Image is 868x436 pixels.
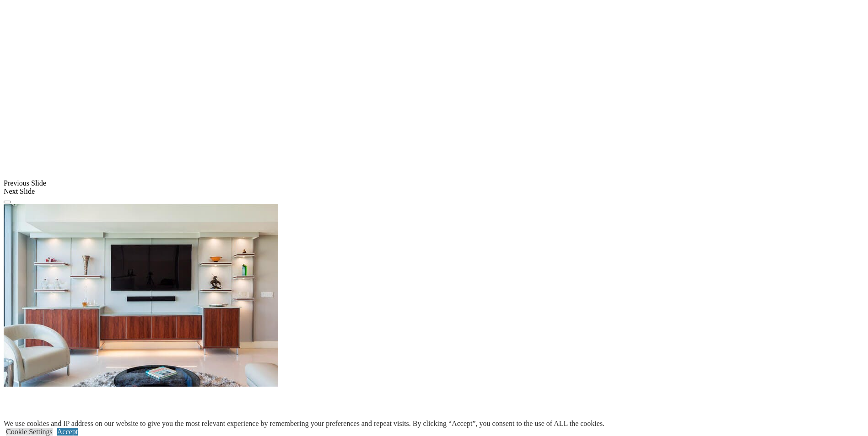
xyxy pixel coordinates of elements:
a: Cookie Settings [6,428,53,436]
div: Next Slide [4,187,864,196]
div: We use cookies and IP address on our website to give you the most relevant experience by remember... [4,420,604,428]
div: Previous Slide [4,179,864,187]
img: Banner for mobile view [4,204,278,387]
button: Click here to pause slide show [4,201,11,203]
a: Accept [57,428,78,436]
